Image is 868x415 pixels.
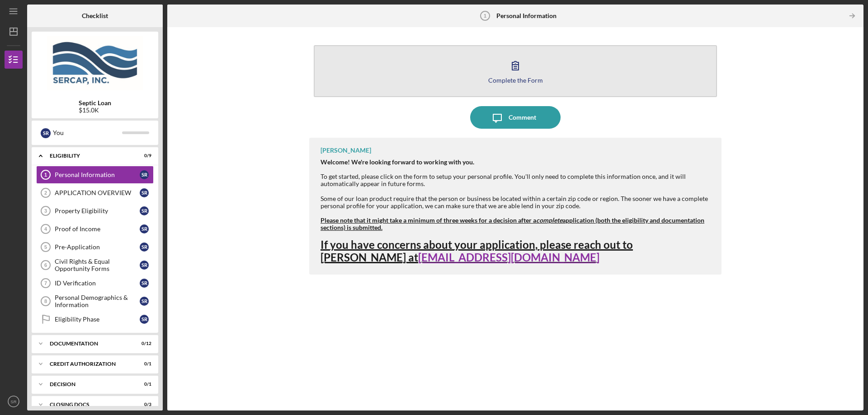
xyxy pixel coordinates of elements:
[470,106,561,129] button: Comment
[55,171,140,178] div: Personal Information
[140,206,149,215] div: S R
[140,188,149,197] div: S R
[50,402,129,407] div: CLOSING DOCS
[79,107,111,114] div: $15.0K
[50,361,129,367] div: CREDIT AUTHORIZATION
[140,170,149,179] div: S R
[36,238,154,256] a: 5Pre-ApplicationSR
[36,220,154,238] a: 4Proof of IncomeSR
[36,310,154,328] a: Eligibility PhaseSR
[135,382,151,387] div: 0 / 1
[41,128,51,138] div: S R
[44,190,47,196] tspan: 2
[44,298,47,304] tspan: 8
[82,12,108,19] b: Checklist
[140,297,149,306] div: S R
[55,258,140,272] div: Civil Rights & Equal Opportunity Forms
[79,99,111,107] b: Septic Loan
[140,242,149,252] div: S R
[36,202,154,220] a: 3Property EligibilitySR
[32,36,158,90] img: Product logo
[321,147,371,154] div: [PERSON_NAME]
[36,256,154,274] a: 6Civil Rights & Equal Opportunity FormsSR
[44,208,47,214] tspan: 3
[135,402,151,407] div: 0 / 3
[53,125,122,140] div: You
[321,158,474,166] strong: Welcome! We're looking forward to working with you.
[140,315,149,324] div: S R
[36,166,154,184] a: 1Personal InformationSR
[321,238,633,264] span: If you have concerns about your application, please reach out to [PERSON_NAME] at
[321,216,704,231] strong: Please note that it might take a minimum of three weeks for a decision after a application (both ...
[36,184,154,202] a: 2APPLICATION OVERVIEWSR
[509,106,536,129] div: Comment
[55,294,140,308] div: Personal Demographics & Information
[44,280,47,286] tspan: 7
[140,224,149,233] div: S R
[418,251,599,264] a: [EMAIL_ADDRESS][DOMAIN_NAME]
[36,274,154,292] a: 7ID VerificationSR
[55,225,140,233] div: Proof of Income
[44,244,47,250] tspan: 5
[10,399,16,404] text: SR
[135,361,151,367] div: 0 / 1
[55,243,140,251] div: Pre-Application
[50,341,129,346] div: Documentation
[321,195,712,210] div: Some of our loan product require that the person or business be located within a certain zip code...
[536,216,562,224] em: complete
[44,226,47,232] tspan: 4
[314,45,717,97] button: Complete the Form
[140,279,149,288] div: S R
[55,280,140,287] div: ID Verification
[140,261,149,270] div: S R
[321,159,712,187] div: To get started, please click on the form to setup your personal profile. You'll only need to comp...
[50,153,129,159] div: Eligibility
[55,316,140,323] div: Eligibility Phase
[496,12,557,19] b: Personal Information
[44,172,47,177] tspan: 1
[36,292,154,310] a: 8Personal Demographics & InformationSR
[44,262,47,268] tspan: 6
[135,341,151,346] div: 0 / 12
[5,392,23,410] button: SR
[55,207,140,214] div: Property Eligibility
[488,77,543,84] div: Complete the Form
[50,382,129,387] div: Decision
[135,153,151,159] div: 0 / 9
[484,13,486,19] tspan: 1
[55,189,140,196] div: APPLICATION OVERVIEW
